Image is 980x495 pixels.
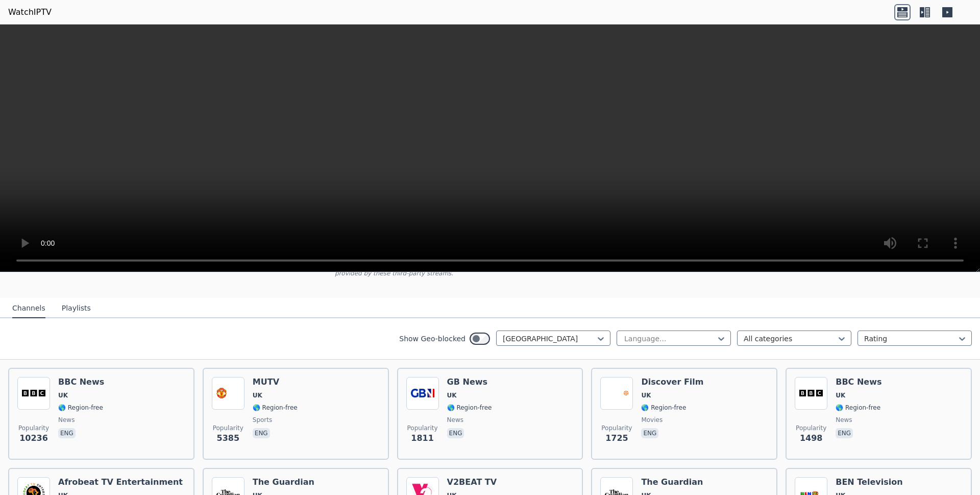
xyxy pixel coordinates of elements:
[447,477,497,487] h6: V2BEAT TV
[253,477,315,487] h6: The Guardian
[641,428,658,438] p: eng
[796,424,826,432] span: Popularity
[605,432,628,444] span: 1725
[411,432,434,444] span: 1811
[253,404,298,412] span: 🌎 Region-free
[641,416,663,424] span: movies
[836,377,881,387] h6: BBC News
[213,424,243,432] span: Popularity
[641,404,686,412] span: 🌎 Region-free
[447,428,464,438] p: eng
[18,424,49,432] span: Popularity
[17,377,50,410] img: BBC News
[8,6,52,18] a: WatchIPTV
[12,299,45,318] button: Channels
[641,391,651,399] span: UK
[62,299,91,318] button: Playlists
[447,404,492,412] span: 🌎 Region-free
[641,377,703,387] h6: Discover Film
[600,377,633,410] img: Discover Film
[58,416,75,424] span: news
[217,432,240,444] span: 5385
[58,404,103,412] span: 🌎 Region-free
[447,391,457,399] span: UK
[399,334,465,344] label: Show Geo-blocked
[253,377,298,387] h6: MUTV
[447,416,463,424] span: news
[836,416,852,424] span: news
[836,428,853,438] p: eng
[601,424,632,432] span: Popularity
[800,432,823,444] span: 1498
[406,377,439,410] img: GB News
[836,404,880,412] span: 🌎 Region-free
[795,377,827,410] img: BBC News
[58,391,68,399] span: UK
[836,391,845,399] span: UK
[253,391,262,399] span: UK
[58,428,76,438] p: eng
[58,377,104,387] h6: BBC News
[58,477,183,487] h6: Afrobeat TV Entertainment
[212,377,244,410] img: MUTV
[407,424,438,432] span: Popularity
[447,377,492,387] h6: GB News
[836,477,902,487] h6: BEN Television
[641,477,704,487] h6: The Guardian
[19,432,48,444] span: 10236
[253,416,272,424] span: sports
[253,428,270,438] p: eng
